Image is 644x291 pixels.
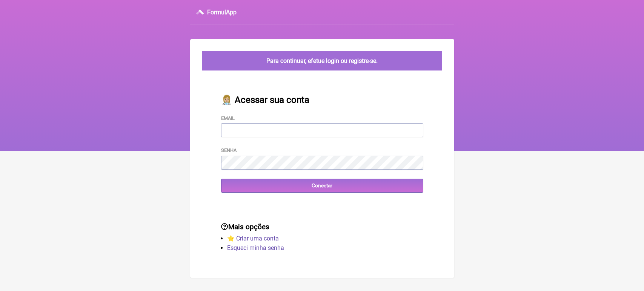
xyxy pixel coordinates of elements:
[221,115,235,121] label: Email
[202,51,442,70] div: Para continuar, efetue login ou registre-se.
[207,9,237,16] h3: FormulApp
[227,244,284,251] a: Esqueci minha senha
[221,147,237,153] label: Senha
[221,223,423,231] h3: Mais opções
[221,95,423,105] h2: 👩🏼‍⚕️ Acessar sua conta
[221,179,423,193] input: Conectar
[227,235,279,242] a: ⭐️ Criar uma conta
